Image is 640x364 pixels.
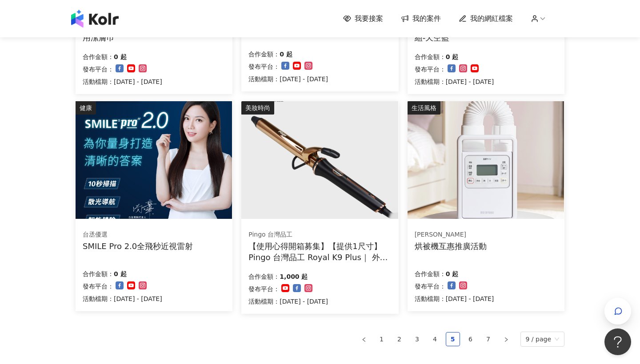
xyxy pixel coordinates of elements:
[499,332,513,346] button: right
[520,332,565,347] div: Page Size
[83,293,162,304] p: 活動檔期：[DATE] - [DATE]
[71,10,119,28] img: logo
[357,332,371,346] button: left
[415,293,494,304] p: 活動檔期：[DATE] - [DATE]
[357,332,371,346] li: Previous Page
[280,271,308,282] p: 1,000 起
[410,332,424,346] li: 3
[470,14,513,24] span: 我的網紅檔案
[499,332,513,346] li: Next Page
[604,328,631,355] iframe: Help Scout Beacon - Open
[428,332,442,346] a: 4
[401,14,441,24] a: 我的案件
[415,241,487,252] div: 烘被機互惠推廣活動
[83,76,162,87] p: 活動檔期：[DATE] - [DATE]
[446,51,459,62] p: 0 起
[241,101,398,219] img: Pingo 台灣品工 Royal K9 Plus｜ 外噴式負離子加長電棒-革命進化款
[248,230,391,239] div: Pingo 台灣品工
[408,101,440,115] div: 生活風格
[464,332,477,346] a: 6
[114,51,127,62] p: 0 起
[415,64,446,75] p: 發布平台：
[248,74,328,84] p: 活動檔期：[DATE] - [DATE]
[481,332,496,346] li: 7
[76,101,96,115] div: 健康
[114,269,127,279] p: 0 起
[76,101,232,219] img: SMILE Pro 2.0全飛秒近視雷射
[415,281,446,292] p: 發布平台：
[280,49,292,59] p: 0 起
[83,230,193,239] div: 台丞優選
[415,51,446,62] p: 合作金額：
[428,332,442,346] li: 4
[464,332,478,346] li: 6
[446,332,460,346] li: 5
[248,296,328,307] p: 活動檔期：[DATE] - [DATE]
[412,14,441,24] span: 我的案件
[361,337,367,342] span: left
[446,269,459,279] p: 0 起
[248,241,391,263] div: 【使用心得開箱募集】【提供1尺寸】 Pingo 台灣品工 Royal K9 Plus｜ 外噴式負離子加長電棒-革命進化款
[392,332,407,346] li: 2
[83,51,114,62] p: 合作金額：
[415,230,487,239] div: [PERSON_NAME]
[411,332,424,346] a: 3
[504,337,509,342] span: right
[83,241,193,252] div: SMILE Pro 2.0全飛秒近視雷射
[526,332,560,346] span: 9 / page
[393,332,406,346] a: 2
[248,284,280,294] p: 發布平台：
[83,64,114,75] p: 發布平台：
[343,14,383,24] a: 我要接案
[248,61,280,72] p: 發布平台：
[375,332,389,346] li: 1
[241,101,274,115] div: 美妝時尚
[83,281,114,292] p: 發布平台：
[83,269,114,279] p: 合作金額：
[355,14,383,24] span: 我要接案
[415,76,494,87] p: 活動檔期：[DATE] - [DATE]
[248,271,280,282] p: 合作金額：
[408,101,564,219] img: 強力烘被機 FK-H1
[375,332,388,346] a: 1
[415,269,446,279] p: 合作金額：
[446,332,460,346] a: 5
[459,14,513,24] a: 我的網紅檔案
[482,332,495,346] a: 7
[248,49,280,59] p: 合作金額：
